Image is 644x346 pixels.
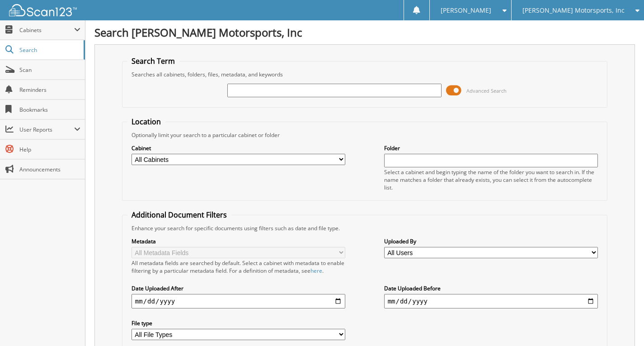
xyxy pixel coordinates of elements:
span: Reminders [19,86,80,94]
span: Advanced Search [466,87,507,94]
span: Cabinets [19,26,74,34]
span: [PERSON_NAME] [441,8,491,13]
span: Search [19,46,79,54]
div: Enhance your search for specific documents using filters such as date and file type. [127,224,602,232]
span: Announcements [19,166,80,173]
div: Select a cabinet and begin typing the name of the folder you want to search in. If the name match... [384,168,598,191]
input: end [384,294,598,308]
label: Date Uploaded Before [384,284,598,292]
label: Date Uploaded After [132,284,346,292]
img: scan123-logo-white.svg [9,4,77,16]
div: Searches all cabinets, folders, files, metadata, and keywords [127,71,602,78]
span: Bookmarks [19,106,80,114]
a: here [310,267,322,275]
label: Cabinet [132,144,346,152]
div: Optionally limit your search to a particular cabinet or folder [127,131,602,139]
label: Uploaded By [384,237,598,245]
legend: Additional Document Filters [127,210,231,220]
div: All metadata fields are searched by default. Select a cabinet with metadata to enable filtering b... [132,259,346,275]
legend: Location [127,117,165,127]
span: User Reports [19,126,74,133]
span: Scan [19,66,80,74]
input: start [132,294,346,308]
label: Folder [384,144,598,152]
label: File type [132,319,346,327]
span: Help [19,146,80,153]
span: [PERSON_NAME] Motorsports, Inc [522,8,625,13]
h1: Search [PERSON_NAME] Motorsports, Inc [94,25,635,40]
legend: Search Term [127,56,179,66]
label: Metadata [132,237,346,245]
